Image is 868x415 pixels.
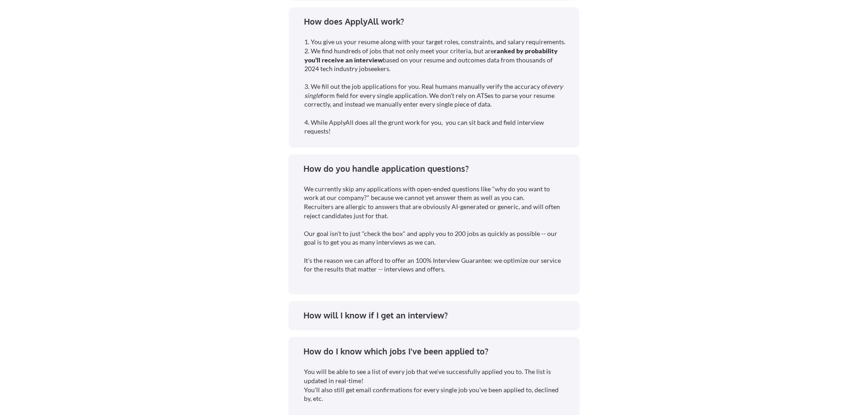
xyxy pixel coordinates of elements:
[303,163,571,174] div: How do you handle application questions?
[304,16,571,27] div: How does ApplyAll work?
[303,310,571,321] div: How will I know if I get an interview?
[304,82,564,99] em: every single
[304,37,567,136] div: 1. You give us your resume along with your target roles, constraints, and salary requirements. 2....
[304,184,565,274] div: We currently skip any applications with open-ended questions like "why do you want to work at our...
[304,47,559,64] strong: ranked by probability you'll receive an interview
[303,346,571,357] div: How do I know which jobs I've been applied to?
[304,367,565,403] div: You will be able to see a list of every job that we've successfully applied you to. The list is u...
